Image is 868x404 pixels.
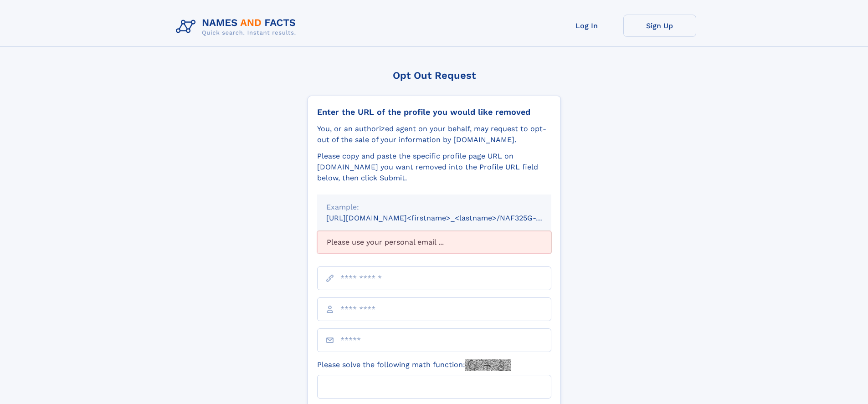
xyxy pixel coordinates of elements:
div: Enter the URL of the profile you would like removed [317,107,551,117]
div: You, or an authorized agent on your behalf, may request to opt-out of the sale of your informatio... [317,123,551,145]
small: [URL][DOMAIN_NAME]<firstname>_<lastname>/NAF325G-xxxxxxxx [326,214,569,222]
div: Please copy and paste the specific profile page URL on [DOMAIN_NAME] you want removed into the Pr... [317,151,551,184]
div: Please use your personal email ... [317,231,551,254]
div: Example: [326,202,542,213]
div: Opt Out Request [308,70,561,81]
a: Log In [550,15,623,37]
img: Logo Names and Facts [172,15,303,39]
label: Please solve the following math function: [317,359,511,371]
a: Sign Up [623,15,696,37]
